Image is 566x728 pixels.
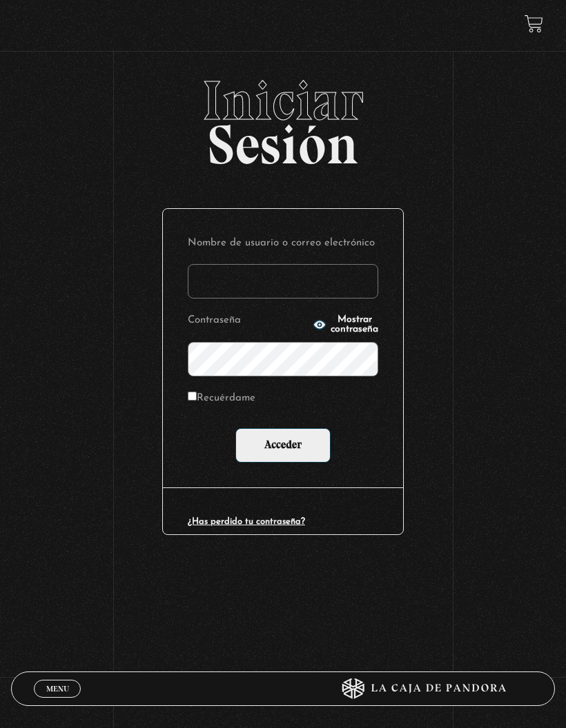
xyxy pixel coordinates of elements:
[11,73,554,161] h2: Sesión
[331,315,378,334] span: Mostrar contraseña
[11,73,554,128] span: Iniciar
[188,389,255,409] label: Recuérdame
[188,311,309,331] label: Contraseña
[188,234,378,254] label: Nombre de usuario o correo electrónico
[525,14,543,33] a: View your shopping cart
[313,315,378,334] button: Mostrar contraseña
[41,696,74,706] span: Cerrar
[188,517,305,526] a: ¿Has perdido tu contraseña?
[188,392,197,401] input: Recuérdame
[46,685,69,693] span: Menu
[235,428,331,463] input: Acceder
